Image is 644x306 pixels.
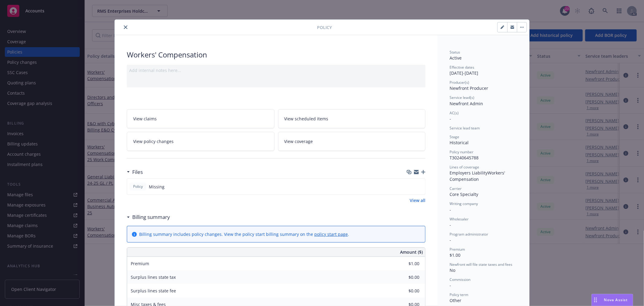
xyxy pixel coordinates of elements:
[132,168,143,176] h3: Files
[314,231,348,237] a: policy start page
[450,298,461,303] span: Other
[384,259,423,268] input: 0.00
[284,116,328,122] span: View scheduled items
[127,168,143,176] div: Files
[127,50,425,60] div: Workers' Compensation
[131,274,176,280] span: Surplus lines state tax
[450,155,479,161] span: T30240645788
[410,197,425,203] a: View all
[604,297,628,302] span: Nova Assist
[450,207,451,213] span: -
[450,191,478,197] span: Core Specialty
[450,50,460,55] span: Status
[450,101,483,106] span: Newfront Admin
[450,237,451,243] span: -
[384,273,423,282] input: 0.00
[450,201,478,206] span: Writing company
[450,85,488,91] span: Newfront Producer
[133,138,174,145] span: View policy changes
[450,216,469,222] span: Wholesaler
[450,247,465,252] span: Premium
[450,170,506,182] span: Workers' Compensation
[122,24,129,31] button: close
[450,292,468,297] span: Policy term
[450,65,474,70] span: Effective dates
[450,186,462,191] span: Carrier
[450,125,480,131] span: Service lead team
[127,132,274,151] a: View policy changes
[278,132,426,151] a: View coverage
[132,213,170,221] h3: Billing summary
[133,116,157,122] span: View claims
[131,261,149,266] span: Premium
[284,138,313,145] span: View coverage
[450,116,451,122] span: -
[450,282,451,288] span: -
[317,24,332,31] span: Policy
[450,222,451,228] span: -
[450,277,470,282] span: Commission
[129,67,423,73] div: Add internal notes here...
[450,140,469,145] span: Historical
[450,134,459,139] span: Stage
[450,149,473,155] span: Policy number
[131,288,176,294] span: Surplus lines state fee
[384,286,423,295] input: 0.00
[400,249,423,255] span: Amount ($)
[450,170,488,176] span: Employers Liability
[450,262,512,267] span: Newfront will file state taxes and fees
[127,213,170,221] div: Billing summary
[278,109,426,128] a: View scheduled items
[139,231,349,237] div: Billing summary includes policy changes. View the policy start billing summary on the .
[450,232,488,237] span: Program administrator
[450,95,474,100] span: Service lead(s)
[450,164,479,170] span: Lines of coverage
[450,65,517,76] div: [DATE] - [DATE]
[450,80,469,85] span: Producer(s)
[450,110,459,116] span: AC(s)
[450,252,460,258] span: $1.00
[149,184,165,190] span: Missing
[132,184,144,189] span: Policy
[592,294,599,306] div: Drag to move
[591,294,633,306] button: Nova Assist
[450,55,462,61] span: Active
[450,267,455,273] span: No
[127,109,274,128] a: View claims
